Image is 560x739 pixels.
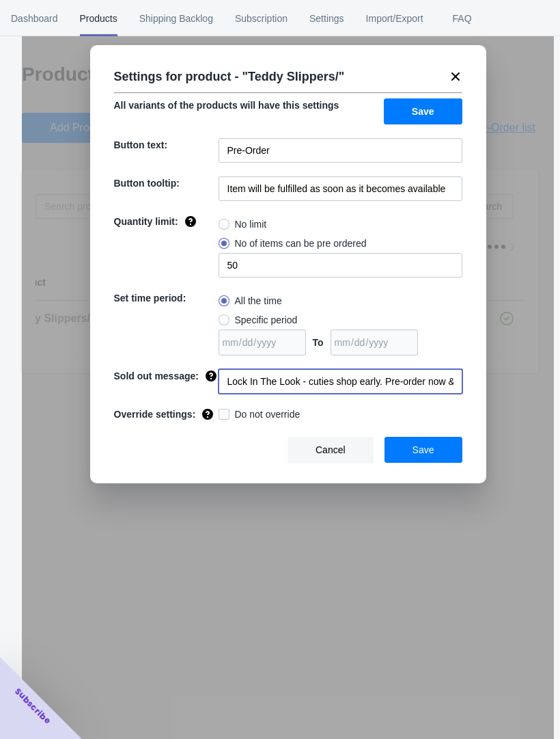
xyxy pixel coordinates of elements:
span: Dashboard [11,1,58,36]
span: Settings [309,1,344,36]
span: Set time period: [114,293,186,304]
span: No limit [235,217,267,231]
button: Cancel [288,437,374,463]
span: Override settings: [114,409,196,420]
span: Products [80,1,117,36]
span: Subscription [235,1,288,36]
span: Sold out message: [114,371,199,381]
span: No of items can be pre ordered [235,237,367,250]
span: Quantity limit: [114,216,178,227]
span: Specific period [235,313,298,327]
span: Save [412,106,434,117]
span: Shipping Backlog [139,1,213,36]
span: Save [412,444,434,455]
span: To [313,337,324,348]
span: Subscribe [12,686,53,727]
span: Do not override [235,407,300,421]
button: Save [384,98,462,124]
span: Button text: [114,139,168,150]
button: Save [384,437,462,463]
span: Button tooltip: [114,178,180,189]
span: Import/Export [366,1,423,36]
span: Cancel [316,444,346,455]
span: All variants of the products will have this settings [114,100,339,111]
span: FAQ [445,1,479,36]
p: Settings for product - " Teddy Slippers/ " [114,66,345,88]
span: All the time [235,294,282,308]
